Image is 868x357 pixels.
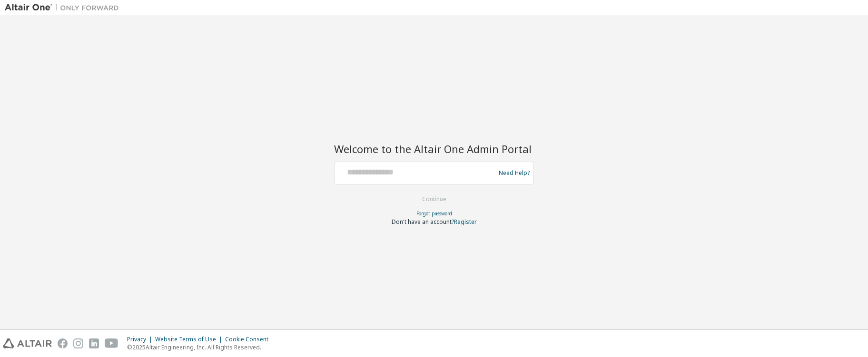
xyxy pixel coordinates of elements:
[499,173,530,173] a: Need Help?
[225,336,274,343] div: Cookie Consent
[105,338,118,348] img: youtube.svg
[416,210,452,217] a: Forgot password
[58,338,68,348] img: facebook.svg
[127,336,155,343] div: Privacy
[3,338,52,348] img: altair_logo.svg
[392,218,454,226] span: Don't have an account?
[127,343,274,351] p: © 2025 Altair Engineering, Inc. All Rights Reserved.
[334,142,534,155] h2: Welcome to the Altair One Admin Portal
[73,338,83,348] img: instagram.svg
[5,3,124,12] img: Altair One
[155,336,225,343] div: Website Terms of Use
[454,218,477,226] a: Register
[89,338,99,348] img: linkedin.svg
